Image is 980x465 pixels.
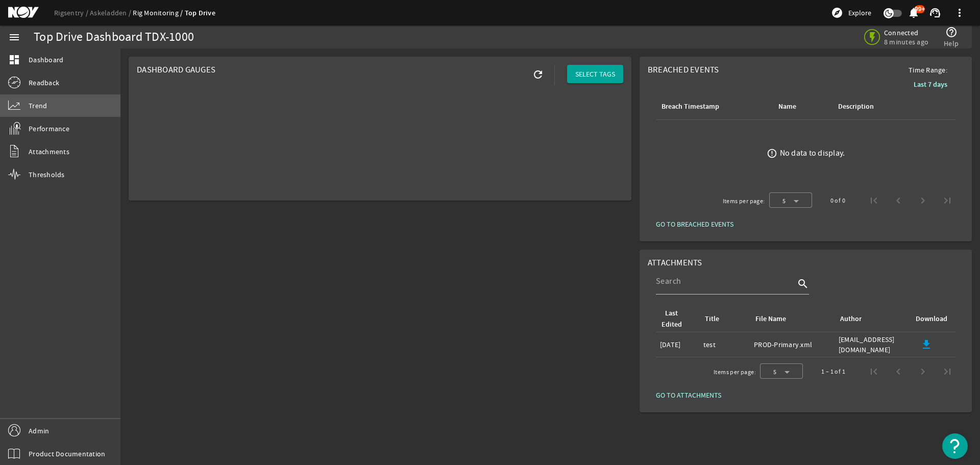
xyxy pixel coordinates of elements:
span: Dashboard [29,55,63,65]
span: Connected [884,28,928,37]
button: Explore [827,5,875,21]
mat-icon: file_download [920,338,933,351]
span: Attachments [648,257,702,268]
div: Description [837,101,910,112]
div: [EMAIL_ADDRESS][DOMAIN_NAME] [839,334,906,355]
span: GO TO ATTACHMENTS [656,390,721,400]
div: Items per page: [714,367,756,377]
button: SELECT TAGS [567,65,623,83]
button: Open Resource Center [942,433,968,459]
mat-icon: dashboard [8,54,20,66]
div: Title [705,313,719,325]
span: Breached Events [648,64,719,75]
div: Author [840,313,862,325]
span: Readback [29,78,59,88]
mat-icon: notifications [908,7,920,19]
mat-icon: menu [8,31,20,43]
span: GO TO BREACHED EVENTS [656,219,733,229]
i: search [797,278,809,290]
div: Breach Timestamp [660,101,765,112]
b: Last 7 days [914,80,947,89]
a: Rig Monitoring [133,8,184,17]
div: Items per page: [723,196,765,206]
button: more_vert [947,1,972,25]
mat-icon: explore [831,7,843,19]
span: Dashboard Gauges [137,64,215,75]
mat-icon: error_outline [767,148,777,159]
button: 99+ [908,8,919,18]
div: Download [916,313,947,325]
span: Help [944,38,959,48]
span: Time Range: [900,65,955,75]
div: Last Edited [661,308,682,330]
span: 8 minutes ago [884,37,928,46]
div: Breach Timestamp [661,101,719,112]
span: Thresholds [29,169,65,180]
span: Admin [29,426,49,436]
div: 1 – 1 of 1 [821,366,845,377]
button: GO TO BREACHED EVENTS [648,215,742,233]
div: Title [703,313,742,325]
div: 0 of 0 [830,195,845,206]
span: SELECT TAGS [575,69,615,79]
span: Performance [29,124,69,134]
div: Description [838,101,874,112]
div: File Name [755,313,786,325]
div: PROD-Primary.xml [754,339,830,350]
mat-icon: help_outline [945,26,958,38]
mat-icon: refresh [532,68,544,81]
div: test [703,339,746,350]
span: Product Documentation [29,449,105,459]
div: No data to display. [780,148,845,158]
span: Explore [848,8,871,18]
div: [DATE] [660,339,695,350]
a: Askeladden [90,8,133,17]
button: Last 7 days [905,75,955,93]
div: File Name [754,313,826,325]
mat-icon: support_agent [929,7,941,19]
button: GO TO ATTACHMENTS [648,386,729,404]
span: Attachments [29,146,69,157]
a: Top Drive [185,8,215,18]
div: Name [778,101,796,112]
input: Search [656,275,795,287]
div: Author [839,313,902,325]
a: Rigsentry [54,8,90,17]
span: Trend [29,101,47,111]
div: Name [777,101,824,112]
div: Last Edited [660,308,691,330]
div: Top Drive Dashboard TDX-1000 [34,32,194,42]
